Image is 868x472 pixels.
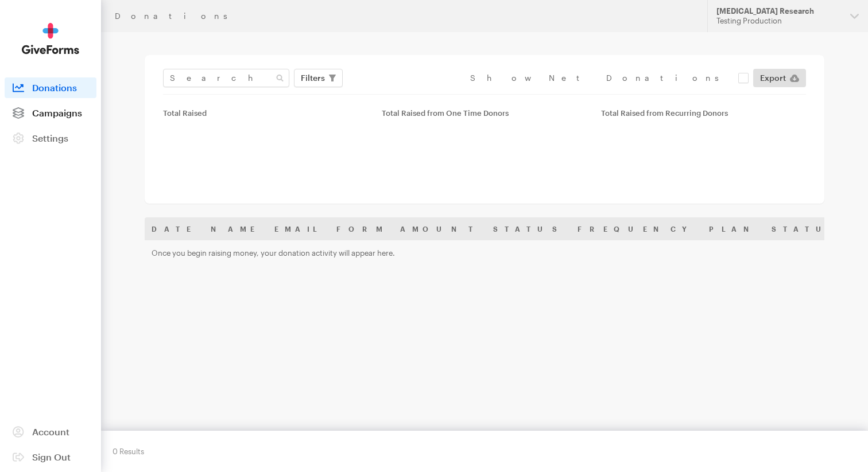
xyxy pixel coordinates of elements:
[301,71,325,85] span: Filters
[22,23,79,54] img: GiveForms
[32,107,82,118] span: Campaigns
[601,108,806,118] div: Total Raised from Recurring Donors
[5,447,96,467] a: Sign Out
[32,451,71,462] span: Sign Out
[204,217,268,240] th: Name
[5,422,96,442] a: Account
[268,217,330,240] th: Email
[32,426,69,437] span: Account
[5,103,96,123] a: Campaigns
[163,69,289,87] input: Search Name & Email
[330,217,393,240] th: Form
[716,6,841,16] div: [MEDICAL_DATA] Research
[702,217,849,240] th: Plan Status
[5,128,96,149] a: Settings
[145,217,204,240] th: Date
[760,71,786,85] span: Export
[32,82,77,93] span: Donations
[294,69,343,87] button: Filters
[571,217,702,240] th: Frequency
[5,77,96,98] a: Donations
[113,442,144,461] div: 0 Results
[382,108,587,118] div: Total Raised from One Time Donors
[486,217,571,240] th: Status
[753,69,806,87] a: Export
[32,132,68,143] span: Settings
[716,16,841,26] div: Testing Production
[163,108,368,118] div: Total Raised
[393,217,486,240] th: Amount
